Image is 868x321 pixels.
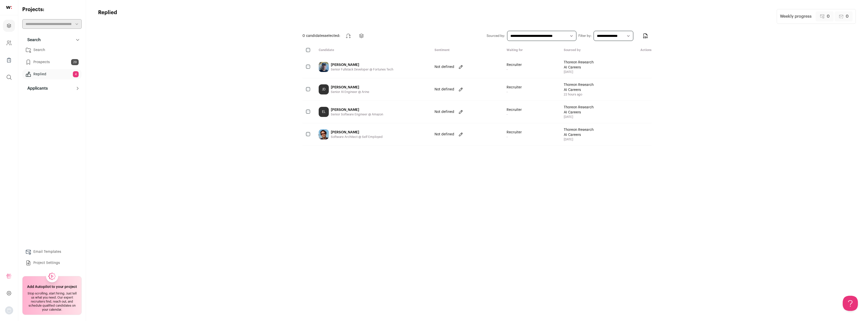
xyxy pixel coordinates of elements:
div: [PERSON_NAME] [331,85,369,90]
div: Sentiment [430,48,503,53]
a: Projects [3,20,15,32]
label: Filter by: [578,34,592,38]
span: Recruiter [507,85,522,90]
img: 235a3c446fde82a1dba44d4120e8b4f97791da170159bda5b9d17c18c397a469 [319,62,329,72]
div: EL [319,107,329,117]
span: Recruiter [507,107,522,112]
a: Search [22,45,82,55]
h2: Add Autopilot to your project [27,284,77,289]
a: Replied4 [22,69,82,79]
span: [DATE] [564,137,596,141]
div: Stop scrolling, start hiring. Just tell us what you need. Our expert recruiters find, reach out, ... [26,291,78,312]
p: Not defined [435,109,454,114]
div: Weekly progress [780,13,812,19]
div: Actions [633,48,652,53]
span: - [507,135,522,139]
span: Thoreon Research AI Careers [564,82,596,92]
span: [DATE] [564,70,596,74]
a: Project Settings [22,258,82,268]
iframe: Help Scout Beacon - Open [843,296,858,311]
p: Not defined [435,64,454,69]
span: Thoreon Research AI Careers [564,127,596,137]
a: Email Templates [22,247,82,257]
span: Recruiter [507,62,522,67]
button: Search [22,35,82,45]
span: - [507,67,522,71]
span: - [507,90,522,94]
p: Not defined [435,132,454,137]
div: Senior Software Engineer @ Amazon [331,112,383,116]
button: Open dropdown [5,306,13,314]
div: Senior AI Engineer @ Arine [331,90,369,94]
span: 29 [71,59,79,65]
div: [PERSON_NAME] [331,130,383,135]
span: selected: [302,33,340,38]
img: nopic.png [5,306,13,314]
a: Prospects29 [22,57,82,67]
span: 0 candidates [302,34,325,38]
label: Sourced by: [487,34,505,38]
p: Applicants [24,85,48,91]
h2: Projects: [22,6,82,13]
span: 0 [846,13,849,19]
div: [PERSON_NAME] [331,107,383,112]
div: Software Architect @ Self Employed [331,135,383,139]
img: wellfound-shorthand-0d5821cbd27db2630d0214b213865d53afaa358527fdda9d0ea32b1df1b89c2c.svg [6,6,12,9]
div: Candidate [315,48,430,53]
a: Company and ATS Settings [3,37,15,49]
button: Export to CSV [639,30,652,42]
p: Not defined [435,87,454,92]
span: Thoreon Research AI Careers [564,105,596,115]
h1: Replied [98,9,117,24]
span: - [507,112,522,116]
div: Senior Fullstack Developer @ Fortunes Tech [331,67,393,71]
span: 4 [73,71,79,77]
div: [PERSON_NAME] [331,62,393,67]
span: Thoreon Research AI Careers [564,60,596,70]
div: Sourced by [560,48,633,53]
a: Company Lists [3,54,15,66]
span: 22 hours ago [564,92,596,96]
button: Applicants [22,83,82,93]
span: 0 [827,13,830,19]
span: [DATE] [564,115,596,119]
p: Search [24,37,41,43]
a: Add Autopilot to your project Stop scrolling, start hiring. Just tell us what you need. Our exper... [22,276,82,315]
span: Recruiter [507,130,522,135]
div: Waiting for [503,48,560,53]
img: 7e9fe7f7d6fbad35298b23f71153354118302eeb84039e12669c4fdb83d5627a [319,129,329,139]
div: JD [319,84,329,94]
